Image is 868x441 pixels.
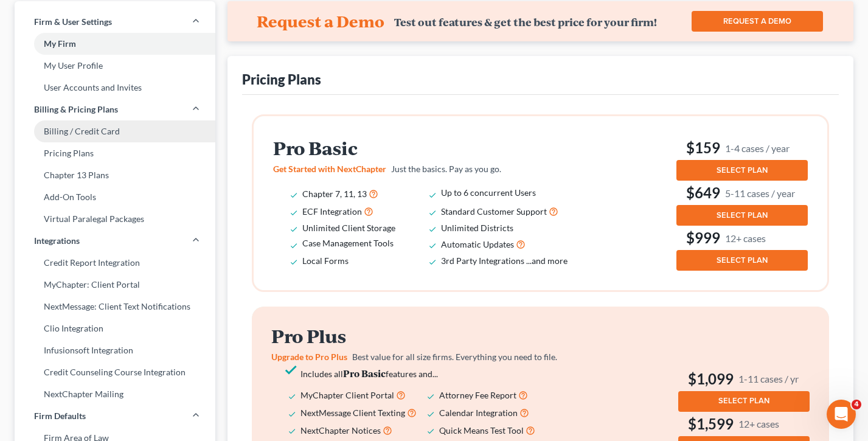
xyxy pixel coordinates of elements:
[441,223,513,233] span: Unlimited Districts
[15,164,215,186] a: Chapter 13 Plans
[441,239,514,249] span: Automatic Updates
[15,186,215,208] a: Add-On Tools
[15,361,215,383] a: Credit Counseling Course Integration
[15,208,215,230] a: Virtual Paralegal Packages
[678,391,810,412] button: SELECT PLAN
[717,165,768,175] span: SELECT PLAN
[15,339,215,361] a: Infusionsoft Integration
[271,326,583,346] h2: Pro Plus
[34,235,80,247] span: Integrations
[15,405,215,427] a: Firm Defaults
[302,255,349,266] span: Local Forms
[15,274,215,296] a: MyChapter: Client Portal
[15,252,215,274] a: Credit Report Integration
[676,138,808,158] h3: $159
[692,11,823,32] a: REQUEST A DEMO
[34,103,118,116] span: Billing & Pricing Plans
[302,189,367,199] span: Chapter 7, 11, 13
[271,352,347,362] span: Upgrade to Pro Plus
[300,390,394,400] span: MyChapter Client Portal
[273,164,386,174] span: Get Started with NextChapter
[15,99,215,120] a: Billing & Pricing Plans
[302,206,362,217] span: ECF Integration
[676,250,808,271] button: SELECT PLAN
[678,414,810,434] h3: $1,599
[15,230,215,252] a: Integrations
[441,187,536,198] span: Up to 6 concurrent Users
[391,164,501,174] span: Just the basics. Pay as you go.
[302,238,394,248] span: Case Management Tools
[394,16,657,29] div: Test out features & get the best price for your firm!
[738,417,779,430] small: 12+ cases
[242,71,321,88] div: Pricing Plans
[302,223,395,233] span: Unlimited Client Storage
[827,400,856,429] iframe: Intercom live chat
[439,425,524,436] span: Quick Means Test Tool
[852,400,861,409] span: 4
[676,228,808,248] h3: $999
[717,255,768,265] span: SELECT PLAN
[15,11,215,33] a: Firm & User Settings
[15,296,215,318] a: NextMessage: Client Text Notifications
[441,255,524,266] span: 3rd Party Integrations
[273,138,585,158] h2: Pro Basic
[717,210,768,220] span: SELECT PLAN
[725,187,795,200] small: 5-11 cases / year
[738,372,799,385] small: 1-11 cases / yr
[15,55,215,77] a: My User Profile
[526,255,568,266] span: ...and more
[300,408,405,418] span: NextMessage Client Texting
[257,12,384,31] h4: Request a Demo
[441,206,547,217] span: Standard Customer Support
[15,77,215,99] a: User Accounts and Invites
[676,205,808,226] button: SELECT PLAN
[439,390,516,400] span: Attorney Fee Report
[34,16,112,28] span: Firm & User Settings
[343,367,386,380] strong: Pro Basic
[15,383,215,405] a: NextChapter Mailing
[725,232,766,245] small: 12+ cases
[34,410,86,422] span: Firm Defaults
[15,142,215,164] a: Pricing Plans
[678,369,810,389] h3: $1,099
[439,408,518,418] span: Calendar Integration
[676,183,808,203] h3: $649
[15,318,215,339] a: Clio Integration
[352,352,557,362] span: Best value for all size firms. Everything you need to file.
[300,369,438,379] span: Includes all features and...
[676,160,808,181] button: SELECT PLAN
[725,142,790,155] small: 1-4 cases / year
[718,396,769,406] span: SELECT PLAN
[15,120,215,142] a: Billing / Credit Card
[300,425,381,436] span: NextChapter Notices
[15,33,215,55] a: My Firm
